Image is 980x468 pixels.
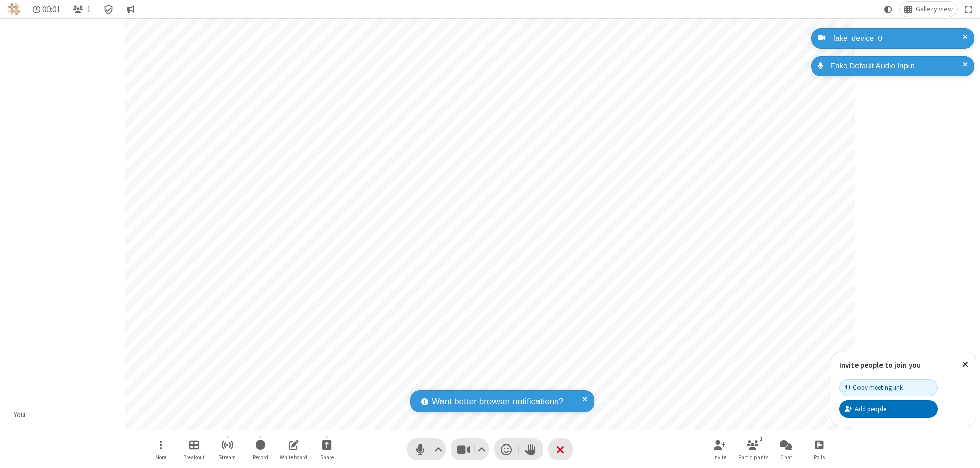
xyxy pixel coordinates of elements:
[839,379,938,396] button: Copy meeting link
[451,438,489,460] button: Stop video (⌘+Shift+V)
[713,454,726,460] span: Invite
[280,454,307,460] span: Whiteboard
[87,5,91,14] span: 1
[954,352,976,377] button: Close popover
[42,5,60,14] span: 00:01
[738,435,768,464] button: Open participant list
[407,438,446,460] button: Mute (⌘+Shift+A)
[8,3,20,15] img: QA Selenium DO NOT DELETE OR CHANGE
[961,2,976,17] button: Fullscreen
[548,438,573,460] button: End or leave meeting
[278,435,309,464] button: Open shared whiteboard
[738,454,768,460] span: Participants
[494,438,519,460] button: Send a reaction
[122,2,138,17] button: Conversation
[145,435,176,464] button: Open menu
[827,60,967,72] div: Fake Default Audio Input
[212,435,242,464] button: Start streaming
[432,438,446,460] button: Audio settings
[183,454,205,460] span: Breakout
[804,435,835,464] button: Open poll
[845,383,903,392] div: Copy meeting link
[704,435,735,464] button: Invite participants (⌘+Shift+I)
[900,2,957,17] button: Change layout
[839,360,921,370] label: Invite people to join you
[179,435,209,464] button: Manage Breakout Rooms
[68,2,95,17] button: Open participant list
[245,435,276,464] button: Start recording
[320,454,334,460] span: Share
[519,438,543,460] button: Raise hand
[218,454,236,460] span: Stream
[829,33,967,44] div: fake_device_0
[916,5,953,13] span: Gallery view
[780,454,792,460] span: Chat
[99,2,118,17] div: Meeting details Encryption enabled
[253,454,268,460] span: Record
[771,435,801,464] button: Open chat
[311,435,342,464] button: Start sharing
[475,438,489,460] button: Video setting
[839,400,938,417] button: Add people
[757,434,766,443] div: 1
[155,454,166,460] span: More
[29,2,65,17] div: Timer
[880,2,896,17] button: Using system theme
[10,409,29,421] div: You
[814,454,825,460] span: Polls
[432,395,563,408] span: Want better browser notifications?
